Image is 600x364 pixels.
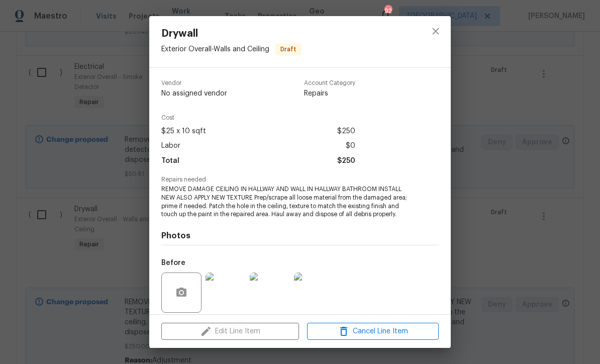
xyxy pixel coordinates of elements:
span: Vendor [161,80,227,86]
span: Exterior Overall - Walls and Ceiling [161,46,269,53]
span: Repairs [304,88,355,99]
div: 92 [384,6,391,16]
span: $250 [337,154,355,168]
span: $250 [337,124,355,139]
h4: Photos [161,231,439,241]
span: Cost [161,115,355,121]
span: Account Category [304,80,355,86]
span: No assigned vendor [161,88,227,99]
span: REMOVE DAMAGE CEILING IN HALLWAY AND WALL IN HALLWAY BATHROOM INSTALL NEW ALSO APPLY NEW TEXTURE ... [161,185,411,219]
span: Labor [161,139,180,153]
span: Draft [276,44,301,54]
span: $25 x 10 sqft [161,124,206,139]
span: $0 [346,139,355,153]
button: close [424,19,448,43]
span: Drywall [161,28,302,39]
span: Cancel Line Item [310,325,436,338]
span: Repairs needed [161,176,439,183]
button: Cancel Line Item [307,323,439,340]
h5: Before [161,259,185,266]
span: Total [161,154,179,168]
